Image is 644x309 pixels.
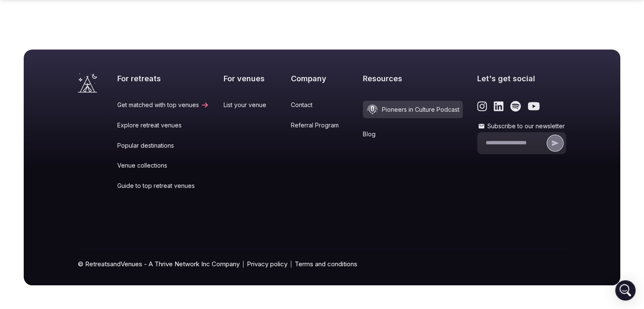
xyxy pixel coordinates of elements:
a: Popular destinations [117,141,209,150]
a: Blog [363,130,463,138]
a: Get matched with top venues [117,101,209,109]
a: Guide to top retreat venues [117,182,209,190]
a: Visit the homepage [78,73,97,93]
a: Pioneers in Culture Podcast [363,101,463,118]
h2: Company [291,73,349,84]
h2: For venues [224,73,276,84]
a: Venue collections [117,161,209,170]
label: Subscribe to our newsletter [477,122,566,130]
a: Link to the retreats and venues Spotify page [510,101,521,112]
h2: Resources [363,73,463,84]
a: Contact [291,101,349,109]
a: Link to the retreats and venues Youtube page [528,101,540,112]
div: Open Intercom Messenger [615,280,636,301]
a: Link to the retreats and venues Instagram page [477,101,487,112]
h2: For retreats [117,73,209,84]
a: Terms and conditions [295,259,357,268]
a: Privacy policy [247,259,287,268]
a: Referral Program [291,121,349,130]
div: © RetreatsandVenues - A Thrive Network Inc Company [78,249,566,285]
a: Explore retreat venues [117,121,209,130]
h2: Let's get social [477,73,566,84]
a: List your venue [224,101,276,109]
a: Link to the retreats and venues LinkedIn page [494,101,503,112]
